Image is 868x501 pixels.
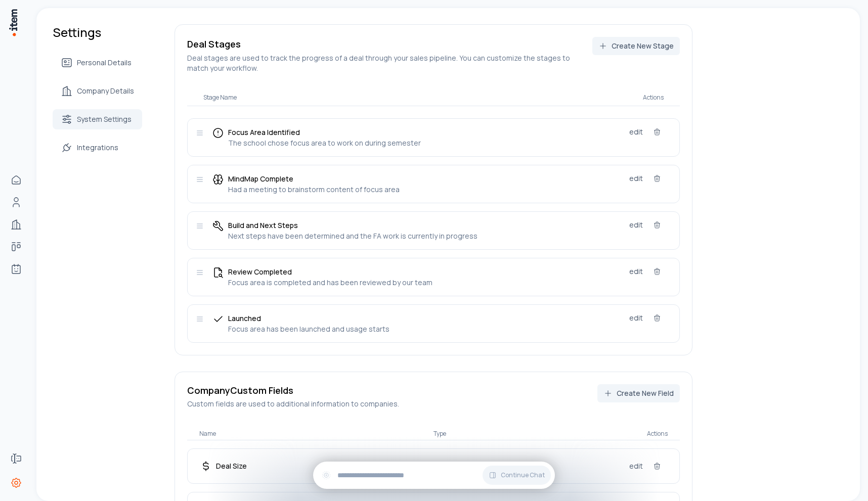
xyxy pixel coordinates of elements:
[8,8,18,37] img: Item Brain Logo
[228,278,621,288] span: Focus area is completed and has been reviewed by our team
[187,398,399,409] p: Custom fields are used to additional information to companies .
[228,138,621,148] span: The school chose focus area to work on during semester
[313,462,555,489] div: Continue Chat
[228,231,621,241] span: Next steps have been determined and the FA work is currently in progress
[592,37,680,55] button: Create New Stage
[6,259,26,279] a: Agents
[629,266,643,277] button: edit
[6,448,26,469] a: Forms
[6,170,26,190] a: Home
[187,53,576,73] p: Deal stages are used to track the progress of a deal through your sales pipeline. You can customi...
[77,86,134,96] span: Company Details
[597,384,680,402] button: Create New Field
[6,192,26,212] a: People
[433,430,551,438] p: Type
[228,127,621,138] span: Focus Area Identified
[53,81,142,101] a: Company Details
[6,473,26,493] a: Settings
[501,471,545,479] span: Continue Chat
[77,58,132,68] span: Personal Details
[433,461,550,472] p: Number
[643,94,664,102] p: Actions
[53,24,142,40] h1: Settings
[629,220,643,230] button: edit
[647,430,668,438] p: Actions
[53,109,142,129] a: System Settings
[216,461,247,472] p: Deal Size
[629,313,643,323] button: edit
[6,214,26,235] a: Companies
[228,324,621,334] span: Focus area has been launched and usage starts
[203,94,237,102] p: Stage Name
[629,173,643,184] button: edit
[53,138,142,158] a: Integrations
[629,457,643,475] button: edit
[199,430,433,438] p: Name
[228,313,621,324] span: Launched
[629,127,643,137] button: edit
[77,143,118,153] span: Integrations
[483,466,551,485] button: Continue Chat
[187,384,399,396] h3: Company Custom Fields
[228,266,621,278] span: Review Completed
[187,37,576,51] h2: Deal Stages
[77,114,132,124] span: System Settings
[228,173,621,185] span: MindMap Complete
[228,220,621,231] span: Build and Next Steps
[6,237,26,257] a: Deals
[228,185,621,195] span: Had a meeting to brainstorm content of focus area
[53,53,142,73] a: Personal Details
